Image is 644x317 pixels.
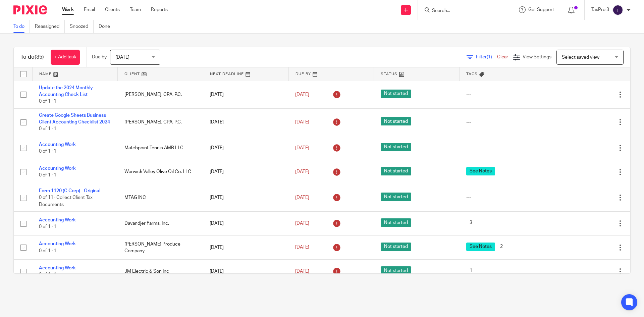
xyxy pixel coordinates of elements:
span: [DATE] [115,55,129,60]
p: TaxPro 3 [591,6,609,13]
a: Reassigned [35,20,65,33]
img: Pixie [13,5,47,14]
p: Due by [92,54,107,60]
span: 1 [466,266,476,275]
span: [DATE] [295,146,309,150]
span: 3 [466,218,476,227]
td: [DATE] [203,136,288,160]
a: Clear [497,55,508,59]
a: Accounting Work [39,166,76,171]
div: --- [466,91,538,98]
td: [PERSON_NAME] Produce Company [118,235,203,259]
span: (35) [35,54,44,60]
img: svg%3E [612,5,623,15]
span: Not started [381,167,411,175]
span: 0 of 1 · 1 [39,173,56,178]
div: --- [466,194,538,201]
a: Clients [105,6,120,13]
span: Not started [381,218,411,227]
span: Not started [381,266,411,275]
span: Not started [381,117,411,125]
span: See Notes [466,243,495,251]
td: [PERSON_NAME], CPA, P.C. [118,108,203,136]
td: [DATE] [203,260,288,283]
a: Team [130,6,141,13]
a: Accounting Work [39,142,76,147]
a: Create Google Sheets Business Client Accounting Checklist 2024 [39,113,110,124]
a: Snoozed [70,20,94,33]
td: Davandjer Farms, Inc. [118,212,203,235]
div: --- [466,145,538,151]
a: Accounting Work [39,218,76,222]
td: [DATE] [203,212,288,235]
a: Reports [151,6,168,13]
a: + Add task [51,50,80,65]
div: --- [466,119,538,125]
span: Not started [381,90,411,98]
td: Matchpoint Tennis AMB LLC [118,136,203,160]
span: (1) [487,55,492,59]
td: [PERSON_NAME], CPA, P.C. [118,81,203,108]
span: Get Support [528,7,554,12]
span: 0 of 1 · 1 [39,249,56,253]
span: Not started [381,243,411,251]
a: To do [13,20,30,33]
span: Tags [466,72,478,76]
h1: To do [20,54,44,61]
span: 0 of 1 · 1 [39,127,56,131]
span: [DATE] [295,195,309,200]
span: Not started [381,143,411,151]
a: Update the 2024 Monthly Accounting Check List [39,86,93,97]
span: 0 of 1 · 1 [39,272,56,277]
span: [DATE] [295,245,309,250]
span: 0 of 11 · Collect Client Tax Documents [39,195,93,207]
span: [DATE] [295,92,309,97]
a: Accounting Work [39,242,76,246]
span: 0 of 1 · 1 [39,149,56,154]
td: [DATE] [203,160,288,184]
input: Search [431,8,492,14]
td: [DATE] [203,108,288,136]
span: See Notes [466,167,495,175]
a: Form 1120 (C Corp) - Original [39,189,100,193]
span: 2 [497,243,506,251]
td: [DATE] [203,235,288,259]
span: Select saved view [562,55,599,60]
span: [DATE] [295,221,309,226]
a: Email [84,6,95,13]
a: Work [62,6,74,13]
span: [DATE] [295,269,309,274]
td: [DATE] [203,81,288,108]
span: Not started [381,193,411,201]
a: Accounting Work [39,266,76,270]
span: View Settings [523,55,551,59]
td: JM Electric & Son Inc [118,260,203,283]
span: 0 of 1 · 1 [39,225,56,229]
td: MTAG INC [118,184,203,211]
span: [DATE] [295,169,309,174]
td: [DATE] [203,184,288,211]
td: Warwick Valley Olive Oil Co. LLC [118,160,203,184]
span: [DATE] [295,120,309,124]
span: 0 of 1 · 1 [39,99,56,104]
span: Filter [476,55,497,59]
a: Done [99,20,115,33]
